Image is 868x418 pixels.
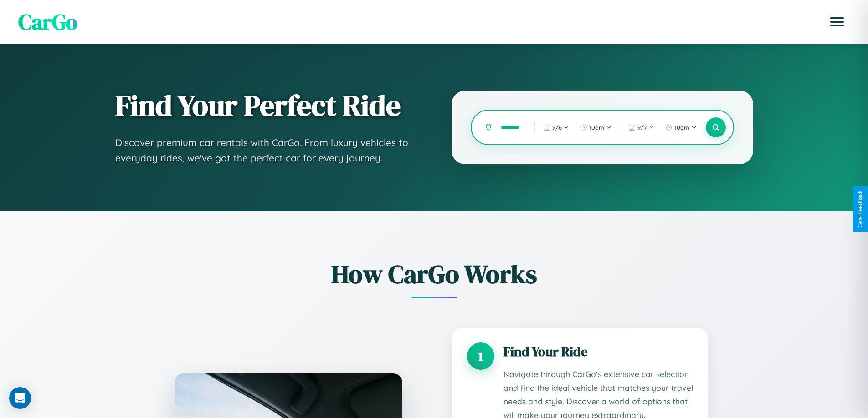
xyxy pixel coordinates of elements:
[115,135,415,166] p: Discover premium car rentals with CarGo. From luxury vehicles to everyday rides, we've got the pe...
[824,9,850,35] button: Open menu
[552,124,562,131] span: 9 / 6
[857,191,863,227] div: Give Feedback
[575,120,616,135] button: 10am
[539,120,574,135] button: 9/6
[161,257,708,292] h2: How CarGo Works
[18,7,77,37] span: CarGo
[115,90,415,121] h1: Find Your Perfect Ride
[637,124,647,131] span: 9 / 7
[589,124,604,131] span: 10am
[624,120,659,135] button: 9/7
[503,342,693,361] h3: Find Your Ride
[661,120,701,135] button: 10am
[467,342,494,370] div: 1
[9,387,31,409] div: Open Intercom Messenger
[674,124,689,131] span: 10am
